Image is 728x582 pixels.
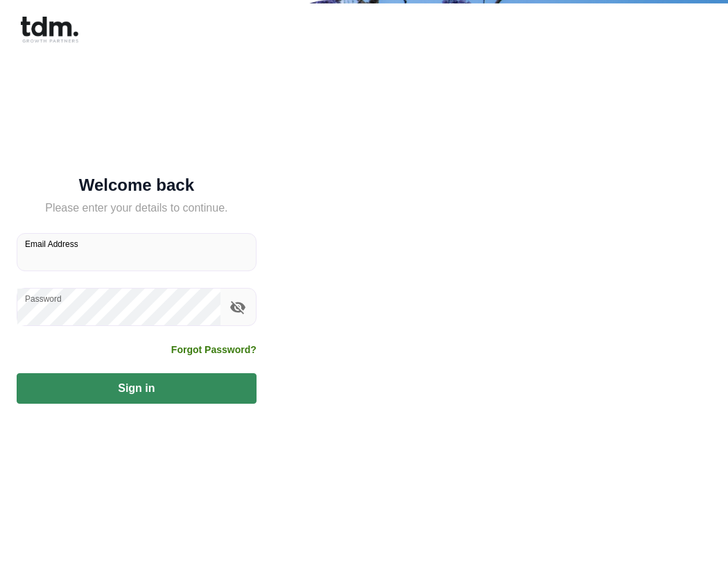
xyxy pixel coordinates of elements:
label: Email Address [25,238,78,250]
h5: Please enter your details to continue. [17,200,257,216]
button: Sign in [17,373,257,404]
label: Password [25,293,62,305]
h5: Welcome back [17,178,257,192]
button: toggle password visibility [226,296,250,319]
a: Forgot Password? [171,343,257,357]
